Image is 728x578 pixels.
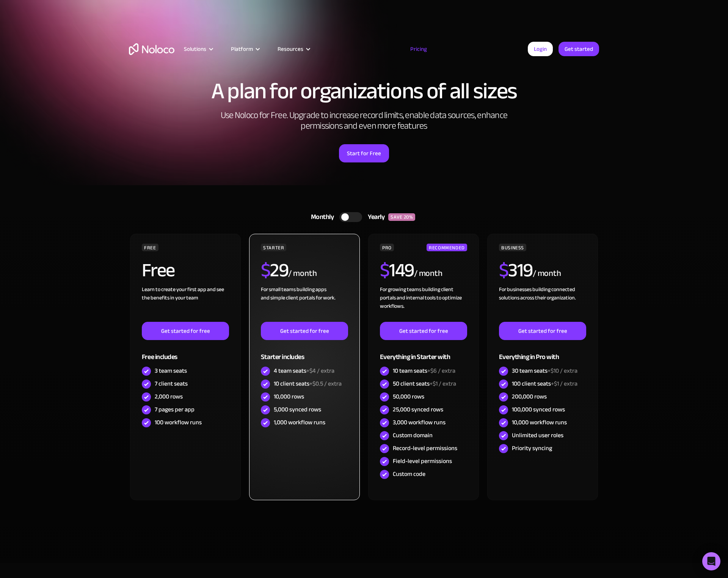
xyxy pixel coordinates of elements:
[393,367,455,375] div: 10 team seats
[499,244,526,251] div: BUSINESS
[499,252,508,288] span: $
[261,261,289,280] h2: 29
[499,261,533,280] h2: 319
[231,44,253,54] div: Platform
[512,392,547,401] div: 200,000 rows
[380,252,389,288] span: $
[261,285,348,322] div: For small teams building apps and simple client portals for work. ‍
[551,378,577,389] span: +$1 / extra
[393,405,443,414] div: 25,000 synced rows
[380,261,414,280] h2: 149
[155,418,202,427] div: 100 workflow runs
[512,418,567,427] div: 10,000 workflow runs
[393,418,446,427] div: 3,000 workflow runs
[142,285,229,322] div: Learn to create your first app and see the benefits in your team ‍
[155,405,195,414] div: 7 pages per app
[142,340,229,365] div: Free includes
[548,365,577,376] span: +$10 / extra
[274,405,321,414] div: 5,000 synced rows
[393,470,425,478] div: Custom code
[512,405,565,414] div: 100,000 synced rows
[380,340,467,365] div: Everything in Starter with
[306,365,334,376] span: +$4 / extra
[414,268,442,280] div: / month
[393,457,452,465] div: Field-level permissions
[142,261,175,280] h2: Free
[393,380,456,388] div: 50 client seats
[512,444,552,452] div: Priority syncing
[380,285,467,322] div: For growing teams building client portals and internal tools to optimize workflows.
[174,44,221,54] div: Solutions
[274,380,342,388] div: 10 client seats
[559,42,599,56] a: Get started
[274,392,304,401] div: 10,000 rows
[401,44,436,54] a: Pricing
[301,211,340,223] div: Monthly
[309,378,342,389] span: +$0.5 / extra
[499,285,586,322] div: For businesses building connected solutions across their organization. ‍
[261,244,286,251] div: STARTER
[427,365,455,376] span: +$6 / extra
[274,367,334,375] div: 4 team seats
[212,110,516,131] h2: Use Noloco for Free. Upgrade to increase record limits, enable data sources, enhance permissions ...
[499,340,586,365] div: Everything in Pro with
[142,244,158,251] div: FREE
[388,213,415,221] div: SAVE 20%
[339,144,389,162] a: Start for Free
[278,44,303,54] div: Resources
[430,378,456,389] span: +$1 / extra
[702,552,720,570] div: Open Intercom Messenger
[512,380,577,388] div: 100 client seats
[393,392,424,401] div: 50,000 rows
[393,431,433,439] div: Custom domain
[129,80,599,102] h1: A plan for organizations of all sizes
[268,44,318,54] div: Resources
[380,244,394,251] div: PRO
[512,431,563,439] div: Unlimited user roles
[261,252,270,288] span: $
[221,44,268,54] div: Platform
[261,322,348,340] a: Get started for free
[155,367,187,375] div: 3 team seats
[528,42,553,56] a: Login
[533,268,561,280] div: / month
[155,380,188,388] div: 7 client seats
[380,322,467,340] a: Get started for free
[261,340,348,365] div: Starter includes
[362,211,388,223] div: Yearly
[184,44,206,54] div: Solutions
[512,367,577,375] div: 30 team seats
[427,244,467,251] div: RECOMMENDED
[155,392,183,401] div: 2,000 rows
[499,322,586,340] a: Get started for free
[288,268,317,280] div: / month
[129,43,174,55] a: home
[274,418,325,427] div: 1,000 workflow runs
[142,322,229,340] a: Get started for free
[393,444,457,452] div: Record-level permissions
